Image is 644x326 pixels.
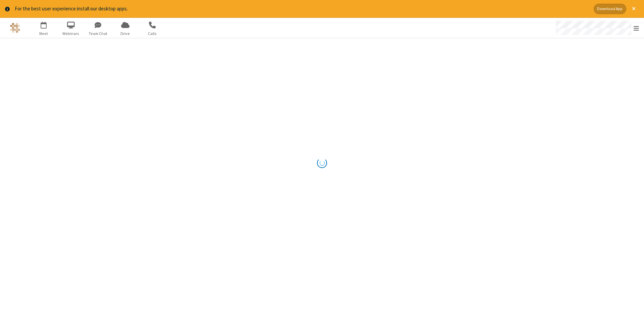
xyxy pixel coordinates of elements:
img: QA Selenium DO NOT DELETE OR CHANGE [10,23,20,33]
div: For the best user experience install our desktop apps. [15,5,589,13]
button: Download App [594,4,626,14]
span: Meet [31,31,56,37]
span: Webinars [58,31,84,37]
button: Logo [2,18,28,38]
button: Close alert [629,4,639,14]
div: Open menu [549,18,644,38]
span: Drive [113,31,138,37]
span: Calls [140,31,165,37]
span: Team Chat [86,31,111,37]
